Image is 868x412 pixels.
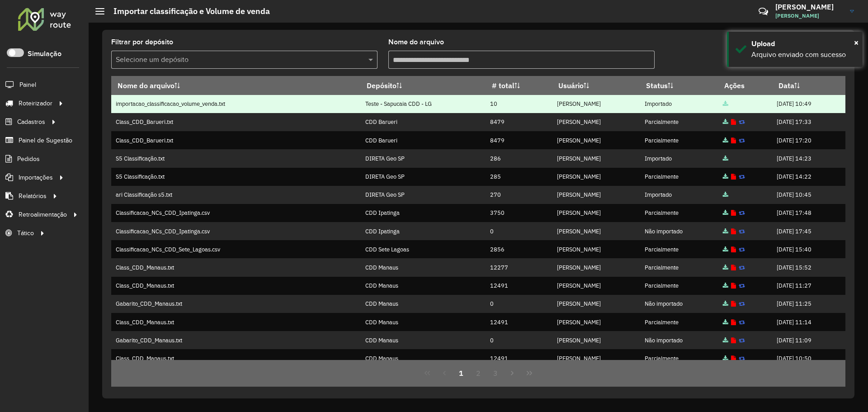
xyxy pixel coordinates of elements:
td: [PERSON_NAME] [552,240,640,258]
td: [PERSON_NAME] [552,131,640,149]
td: CDD Barueri [360,113,486,131]
button: 1 [453,365,470,382]
th: Ações [718,76,772,95]
a: Exibir log de erros [731,173,736,180]
button: Close [854,36,859,49]
td: S5 Classificação.txt [111,168,360,186]
a: Arquivo completo [723,282,728,289]
td: Parcialmente [640,131,718,149]
td: CDD Barueri [360,131,486,149]
td: [DATE] 14:22 [772,168,845,186]
a: Reimportar [739,173,745,180]
span: Relatórios [19,191,47,201]
td: Class_CDD_Barueri.txt [111,131,360,149]
td: Classificacao_NCs_CDD_Sete_Lagoas.csv [111,240,360,258]
th: Status [640,76,718,95]
td: 12277 [486,258,552,276]
td: [PERSON_NAME] [552,186,640,204]
td: 8479 [486,113,552,131]
td: CDD Ipatinga [360,204,486,222]
td: Parcialmente [640,113,718,131]
th: Data [772,76,845,95]
h2: Importar classificação e Volume de venda [104,6,270,16]
th: Usuário [552,76,640,95]
td: importacao_classificacao_volume_venda.txt [111,95,360,113]
span: Cadastros [17,117,45,127]
a: Contato Rápido [754,2,773,21]
label: Simulação [28,48,61,59]
button: Next Page [504,365,521,382]
td: [PERSON_NAME] [552,349,640,367]
td: DIRETA Geo SP [360,168,486,186]
td: 12491 [486,277,552,295]
td: [DATE] 11:14 [772,313,845,331]
td: 270 [486,186,552,204]
td: Class_CDD_Barueri.txt [111,113,360,131]
td: Não importado [640,295,718,313]
td: [DATE] 17:20 [772,131,845,149]
span: Painel de Sugestão [19,136,72,145]
td: Parcialmente [640,204,718,222]
a: Arquivo completo [723,246,728,253]
td: Importado [640,95,718,113]
a: Arquivo completo [723,264,728,271]
button: 3 [487,365,504,382]
td: Parcialmente [640,277,718,295]
td: Class_CDD_Manaus.txt [111,277,360,295]
td: [PERSON_NAME] [552,222,640,240]
td: Parcialmente [640,349,718,367]
a: Arquivo completo [723,137,728,144]
a: Reimportar [739,282,745,289]
td: CDD Manaus [360,277,486,295]
a: Exibir log de erros [731,118,736,126]
a: Reimportar [739,264,745,271]
td: Importado [640,149,718,167]
td: Teste - Sapucaia CDD - LG [360,95,486,113]
span: Retroalimentação [19,210,67,219]
td: 2856 [486,240,552,258]
td: [DATE] 10:49 [772,95,845,113]
td: Importado [640,186,718,204]
a: Exibir log de erros [731,246,736,253]
td: Classificacao_NCs_CDD_Ipatinga.csv [111,222,360,240]
label: Nome do arquivo [388,37,444,47]
button: 2 [470,365,487,382]
h3: [PERSON_NAME] [775,3,843,11]
td: [DATE] 17:48 [772,204,845,222]
a: Exibir log de erros [731,264,736,271]
td: [PERSON_NAME] [552,204,640,222]
a: Arquivo completo [723,227,728,235]
a: Arquivo completo [723,155,728,162]
td: [DATE] 11:27 [772,277,845,295]
a: Arquivo completo [723,318,728,326]
td: [PERSON_NAME] [552,258,640,276]
a: Arquivo completo [723,100,728,108]
span: × [854,38,859,47]
a: Exibir log de erros [731,137,736,144]
td: [DATE] 15:40 [772,240,845,258]
span: [PERSON_NAME] [775,12,843,20]
td: DIRETA Geo SP [360,186,486,204]
td: [DATE] 10:50 [772,349,845,367]
div: Arquivo enviado com sucesso [751,49,856,60]
a: Reimportar [739,355,745,362]
a: Reimportar [739,300,745,308]
span: Roteirizador [19,99,52,108]
button: Last Page [521,365,538,382]
a: Exibir log de erros [731,300,736,308]
td: [PERSON_NAME] [552,95,640,113]
td: 10 [486,95,552,113]
td: DIRETA Geo SP [360,149,486,167]
td: CDD Manaus [360,313,486,331]
a: Reimportar [739,246,745,253]
th: # total [486,76,552,95]
a: Reimportar [739,209,745,217]
td: 285 [486,168,552,186]
td: [PERSON_NAME] [552,313,640,331]
td: Parcialmente [640,240,718,258]
th: Nome do arquivo [111,76,360,95]
td: 3750 [486,204,552,222]
label: Filtrar por depósito [111,37,173,47]
td: Parcialmente [640,258,718,276]
td: [PERSON_NAME] [552,277,640,295]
